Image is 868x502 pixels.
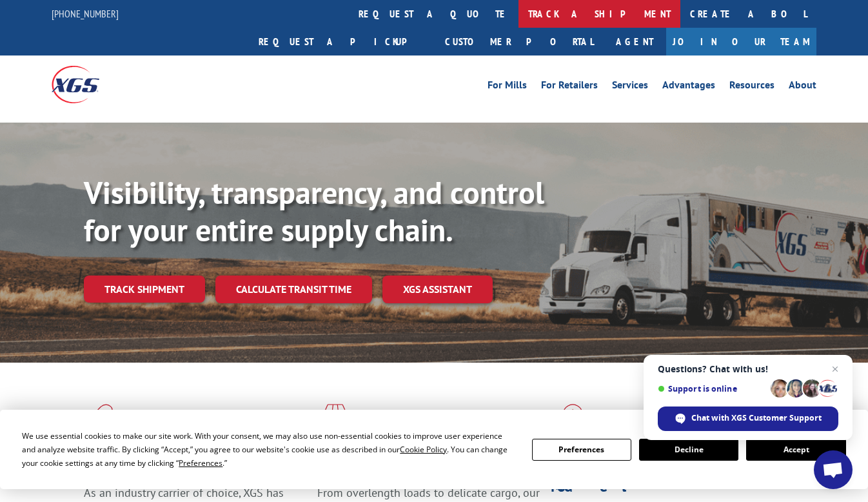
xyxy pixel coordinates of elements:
a: About [789,80,816,94]
div: Chat with XGS Customer Support [658,407,838,431]
span: Cookie Policy [400,444,447,455]
a: Agent [603,28,666,55]
img: xgs-icon-total-supply-chain-intelligence-red [84,404,124,437]
a: Calculate transit time [215,276,372,303]
span: Support is online [658,384,766,394]
a: For Retailers [541,80,598,94]
a: XGS ASSISTANT [382,276,493,303]
button: Preferences [532,439,631,461]
button: Accept [746,439,845,461]
b: Visibility, transparency, and control for your entire supply chain. [84,172,544,250]
img: xgs-icon-flagship-distribution-model-red [551,404,595,437]
a: Services [612,80,648,94]
a: Join Our Team [666,28,816,55]
div: We use essential cookies to make our site work. With your consent, we may also use non-essential ... [22,429,516,470]
span: Preferences [179,457,222,468]
span: Chat with XGS Customer Support [691,412,822,424]
button: Decline [639,439,738,461]
a: For Mills [488,80,527,94]
a: Request a pickup [249,28,435,55]
a: Track shipment [84,276,205,303]
span: Questions? Chat with us! [658,364,838,374]
a: [PHONE_NUMBER] [52,7,119,20]
img: xgs-icon-focused-on-flooring-red [317,404,348,437]
a: Resources [729,80,774,94]
a: Advantages [662,80,715,94]
a: Customer Portal [435,28,603,55]
span: Close chat [827,361,843,377]
div: Open chat [814,450,853,489]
